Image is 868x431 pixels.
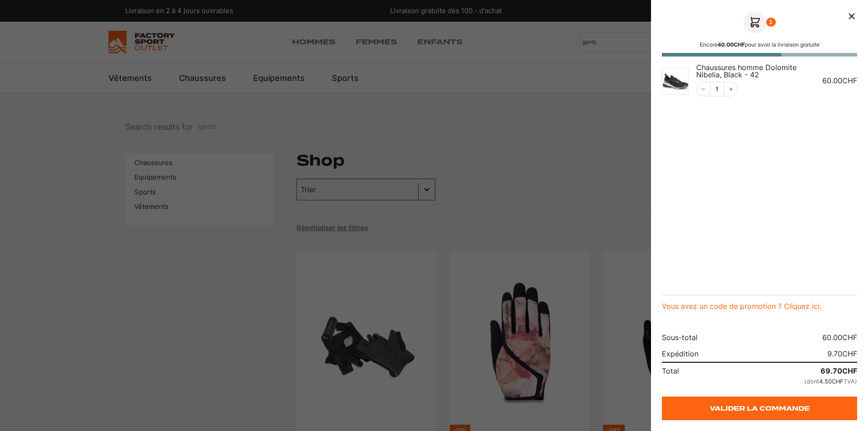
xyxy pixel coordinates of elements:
[842,349,857,358] span: CHF
[662,41,857,49] p: Encore pour avoir la livraison gratuite
[766,18,776,27] div: 1
[662,334,698,341] th: Sous-total
[822,333,857,342] bdi: 60.00
[819,378,844,385] span: 4.50
[804,379,857,385] small: (dont TVA)
[717,41,745,48] bdi: 40.00
[842,76,857,85] span: CHF
[662,302,821,311] a: Vous avez un code de promotion ? Cliquez ici.
[662,397,857,420] a: Valider la commande
[710,86,724,92] a: Modifier
[662,367,679,374] th: Total
[821,366,857,375] bdi: 69.70
[697,82,710,96] button: Décrémentation
[662,350,698,357] th: Expédition
[842,333,857,342] span: CHF
[696,63,797,79] span: Chaussures homme Dolomite Nibelia, Black - 42
[846,11,857,23] button: Fermer le panier
[724,82,737,96] button: Incrément
[827,349,857,358] bdi: 9.70
[842,366,857,375] span: CHF
[822,76,857,85] bdi: 60.00
[832,378,844,385] span: CHF
[734,41,745,48] span: CHF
